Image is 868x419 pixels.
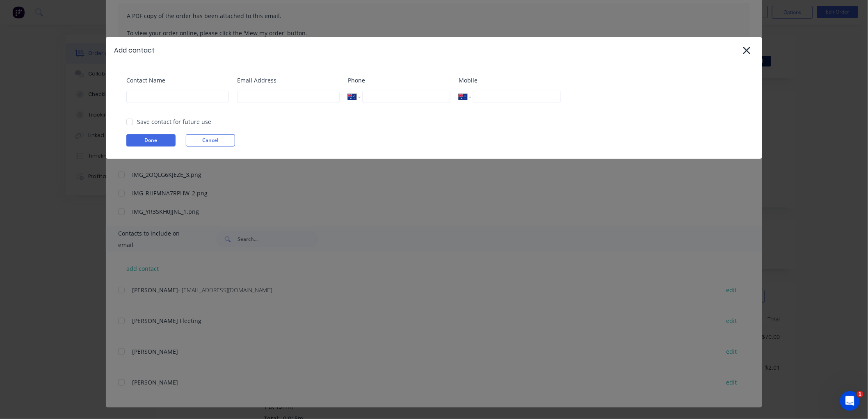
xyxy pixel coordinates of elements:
label: Phone [348,76,450,85]
button: Cancel [186,134,235,147]
div: Save contact for future use [137,117,211,126]
button: Done [126,134,176,147]
label: Contact Name [126,76,229,85]
div: Add contact [114,46,155,55]
span: 1 [857,391,863,398]
iframe: Intercom live chat [840,391,860,411]
label: Email Address [237,76,340,85]
label: Mobile [459,76,561,85]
